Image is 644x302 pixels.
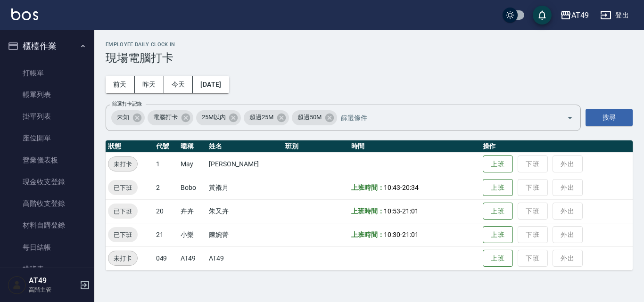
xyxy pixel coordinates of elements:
h2: Employee Daily Clock In [106,41,633,48]
td: [PERSON_NAME] [206,152,283,176]
td: 小樂 [178,223,206,246]
td: 049 [154,246,179,270]
td: 陳婉菁 [206,223,283,246]
a: 材料自購登錄 [4,214,91,236]
button: 搜尋 [586,109,633,126]
span: 10:30 [384,231,400,238]
span: 未打卡 [108,159,137,169]
td: - [349,199,480,223]
div: 未知 [111,110,145,125]
img: Person [8,276,26,294]
span: 已下班 [108,230,138,240]
span: 已下班 [108,206,138,216]
td: 黃褓月 [206,176,283,199]
a: 現金收支登錄 [4,171,91,193]
td: 朱又卉 [206,199,283,223]
button: Open [562,110,578,125]
button: save [533,6,552,24]
button: 櫃檯作業 [4,34,91,58]
b: 上班時間： [351,231,384,238]
td: - [349,223,480,246]
span: 21:01 [402,207,419,215]
p: 高階主管 [29,286,77,294]
span: 超過25M [244,113,279,122]
span: 21:01 [402,231,419,238]
td: 1 [154,152,179,176]
label: 篩選打卡記錄 [112,100,142,107]
div: 25M以內 [196,110,241,125]
a: 營業儀表板 [4,149,91,171]
input: 篩選條件 [339,109,550,126]
button: 上班 [483,203,513,220]
span: 10:43 [384,184,400,191]
button: 上班 [483,179,513,196]
th: 代號 [154,140,179,153]
span: 已下班 [108,183,138,193]
div: 電腦打卡 [148,110,193,125]
a: 帳單列表 [4,84,91,106]
a: 掛單列表 [4,106,91,127]
td: Bobo [178,176,206,199]
h3: 現場電腦打卡 [106,51,633,65]
button: 前天 [106,76,135,93]
button: [DATE] [193,76,229,93]
th: 操作 [480,140,633,153]
th: 姓名 [206,140,283,153]
th: 狀態 [106,140,154,153]
td: 20 [154,199,179,223]
a: 高階收支登錄 [4,193,91,214]
td: 卉卉 [178,199,206,223]
span: 電腦打卡 [148,113,183,122]
span: 10:53 [384,207,400,215]
span: 超過50M [292,113,327,122]
img: Logo [11,8,38,20]
b: 上班時間： [351,184,384,191]
span: 未打卡 [108,253,137,263]
th: 班別 [283,140,348,153]
button: 昨天 [135,76,164,93]
td: AT49 [206,246,283,270]
a: 每日結帳 [4,237,91,258]
button: AT49 [556,6,593,25]
a: 打帳單 [4,62,91,84]
td: - [349,176,480,199]
div: 超過50M [292,110,337,125]
button: 今天 [164,76,193,93]
td: 2 [154,176,179,199]
button: 上班 [483,155,513,173]
td: AT49 [178,246,206,270]
td: 21 [154,223,179,246]
div: 超過25M [244,110,289,125]
div: AT49 [571,9,589,21]
button: 登出 [596,7,633,24]
h5: AT49 [29,276,77,286]
td: May [178,152,206,176]
a: 座位開單 [4,127,91,149]
button: 上班 [483,226,513,244]
span: 20:34 [402,184,419,191]
b: 上班時間： [351,207,384,215]
a: 排班表 [4,258,91,280]
span: 未知 [111,113,135,122]
th: 時間 [349,140,480,153]
button: 上班 [483,250,513,267]
span: 25M以內 [196,113,231,122]
th: 暱稱 [178,140,206,153]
